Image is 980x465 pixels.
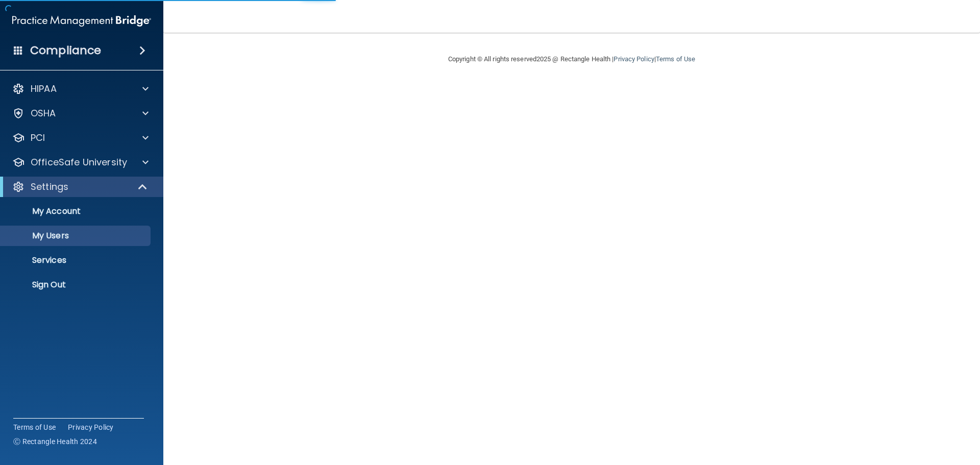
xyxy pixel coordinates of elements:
[31,107,56,119] p: OSHA
[614,55,654,63] a: Privacy Policy
[31,156,127,168] p: OfficeSafe University
[385,43,758,76] div: Copyright © All rights reserved 2025 @ Rectangle Health | |
[31,132,45,144] p: PCI
[12,181,148,193] a: Settings
[7,206,146,216] p: My Account
[12,156,149,168] a: OfficeSafe University
[68,422,114,432] a: Privacy Policy
[12,132,149,144] a: PCI
[13,422,56,432] a: Terms of Use
[7,280,146,290] p: Sign Out
[31,83,57,95] p: HIPAA
[12,107,149,119] a: OSHA
[803,393,968,433] iframe: Drift Widget Chat Controller
[13,436,97,447] span: Ⓒ Rectangle Health 2024
[7,255,146,265] p: Services
[30,43,101,58] h4: Compliance
[12,83,149,95] a: HIPAA
[656,55,695,63] a: Terms of Use
[31,181,68,193] p: Settings
[12,11,151,31] img: PMB logo
[7,231,146,241] p: My Users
